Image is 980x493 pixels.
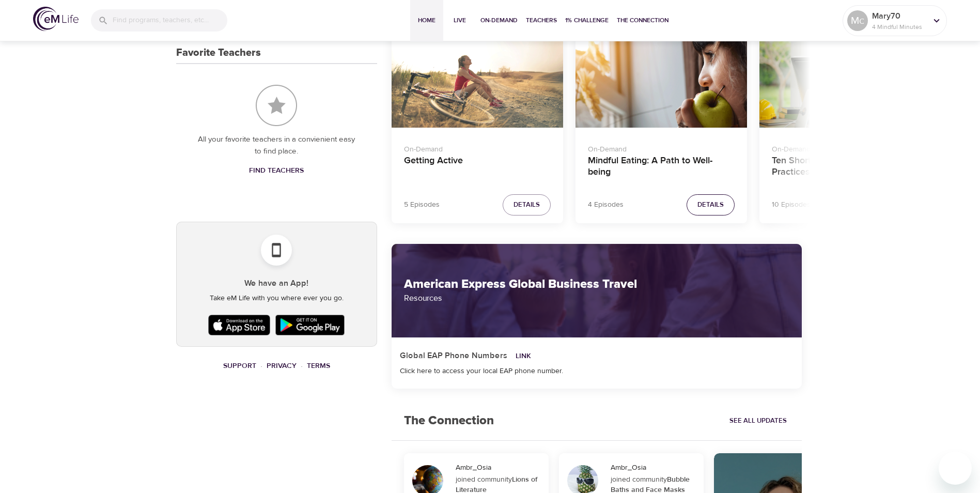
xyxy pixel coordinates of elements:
[392,401,506,441] h2: The Connection
[404,199,440,210] p: 5 Episodes
[33,7,79,31] img: logo
[772,155,919,180] h4: Ten Short Everyday Mindfulness Practices
[176,47,261,59] h3: Favorite Teachers
[526,15,557,26] span: Teachers
[514,199,540,211] span: Details
[687,194,735,215] button: Details
[617,15,668,26] span: The Connection
[697,199,724,211] span: Details
[565,15,609,26] span: 1% Challenge
[404,277,790,292] h2: American Express Global Business Travel
[245,161,308,180] a: Find Teachers
[404,140,551,155] p: On-Demand
[847,10,868,31] div: Mc
[404,155,551,180] h4: Getting Active
[404,292,790,304] p: Resources
[516,351,531,361] a: Link
[113,9,227,32] input: Find programs, teachers, etc...
[480,15,518,26] span: On-Demand
[575,31,747,128] button: Mindful Eating: A Path to Well-being
[273,312,347,338] img: Google Play Store
[588,140,735,155] p: On-Demand
[185,293,368,304] p: Take eM Life with you where ever you go.
[772,199,811,210] p: 10 Episodes
[414,15,439,26] span: Home
[249,164,304,177] span: Find Teachers
[759,31,931,128] button: Ten Short Everyday Mindfulness Practices
[727,413,789,429] a: See All Updates
[223,361,256,371] a: Support
[392,31,563,128] button: Getting Active
[503,194,551,215] button: Details
[447,15,472,26] span: Live
[588,199,624,210] p: 4 Episodes
[307,361,330,371] a: Terms
[456,463,545,473] div: Ambr_Osia
[772,140,919,155] p: On-Demand
[939,452,972,485] iframe: Button to launch messaging window
[206,312,273,338] img: Apple App Store
[267,361,297,371] a: Privacy
[400,366,794,376] div: Click here to access your local EAP phone number.
[872,22,927,32] p: 4 Mindful Minutes
[185,278,368,289] h5: We have an App!
[872,10,927,22] p: Mary70
[256,85,297,126] img: Favorite Teachers
[176,359,377,373] nav: breadcrumb
[400,350,507,361] h5: Global EAP Phone Numbers
[301,359,303,373] li: ·
[197,134,356,157] p: All your favorite teachers in a convienient easy to find place.
[729,415,787,427] span: See All Updates
[260,359,262,373] li: ·
[611,463,699,473] div: Ambr_Osia
[588,155,735,180] h4: Mindful Eating: A Path to Well-being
